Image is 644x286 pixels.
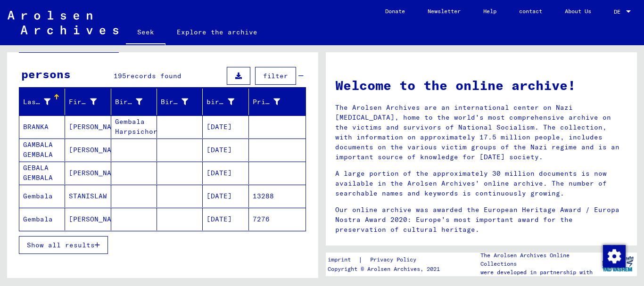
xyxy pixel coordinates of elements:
font: [PERSON_NAME] [69,169,124,177]
div: Prisoner # [253,94,294,109]
font: Explore the archive [177,28,257,36]
font: GEBALA GEMBALA [23,163,53,182]
font: [DATE] [206,123,232,131]
div: First name [69,94,110,109]
font: About Us [565,8,591,15]
font: A large portion of the approximately 30 million documents is now available in the Arolsen Archive... [335,169,607,197]
a: Privacy Policy [363,255,428,265]
button: Show all results [19,236,108,254]
mat-header-cell: birth date [203,89,248,115]
mat-header-cell: First name [65,89,111,115]
font: birth date [206,98,249,106]
font: filter [263,72,288,80]
font: | [358,255,363,264]
font: 195 [114,72,126,80]
img: yv_logo.png [600,252,636,276]
font: 13288 [253,192,274,200]
font: 7276 [253,215,270,223]
div: Last name [23,94,65,109]
font: Gembala Harpsichord [115,117,162,136]
font: The Arolsen Archives are an international center on Nazi [MEDICAL_DATA], home to the world's most... [335,103,619,161]
font: Help [483,8,496,15]
a: Seek [126,21,165,45]
font: [DATE] [206,146,232,154]
font: Gembala [23,215,53,223]
mat-header-cell: Last name [19,89,65,115]
font: were developed in partnership with [480,269,593,276]
font: contact [519,8,542,15]
font: Copyright © Arolsen Archives, 2021 [328,265,440,272]
font: Prisoner # [253,98,295,106]
font: [PERSON_NAME] [69,146,124,154]
font: [DATE] [206,215,232,223]
div: Birth name [115,94,157,109]
font: [PERSON_NAME] [69,123,124,131]
font: Birth [161,98,182,106]
font: records found [126,72,182,80]
font: Welcome to the online archive! [335,77,576,93]
font: Donate [385,8,405,15]
img: Change consent [603,245,626,268]
div: Birth [161,94,202,109]
font: GAMBALA GEMBALA [23,140,53,159]
font: imprint [328,256,351,263]
div: birth date [206,94,248,109]
font: Last name [23,98,61,106]
font: [DATE] [206,192,232,200]
a: Explore the archive [165,21,269,43]
font: Our online archive was awarded the European Heritage Award / Europa Nostra Award 2020: Europe's m... [335,205,619,234]
button: filter [255,67,296,85]
font: BRANKA [23,123,49,131]
font: [PERSON_NAME] [69,215,124,223]
mat-header-cell: Prisoner # [249,89,305,115]
mat-header-cell: Birth [157,89,203,115]
font: Privacy Policy [370,256,416,263]
font: First name [69,98,111,106]
font: Birth name [115,98,157,106]
img: Arolsen_neg.svg [8,11,118,34]
font: Seek [137,28,154,36]
font: Gembala [23,192,53,200]
font: STANISLAW [69,192,107,200]
a: imprint [328,255,358,265]
font: persons [21,67,71,81]
font: DE [614,8,620,15]
font: [DATE] [206,169,232,177]
font: Show all results [27,241,95,249]
font: Newsletter [428,8,461,15]
mat-header-cell: Birth name [111,89,157,115]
